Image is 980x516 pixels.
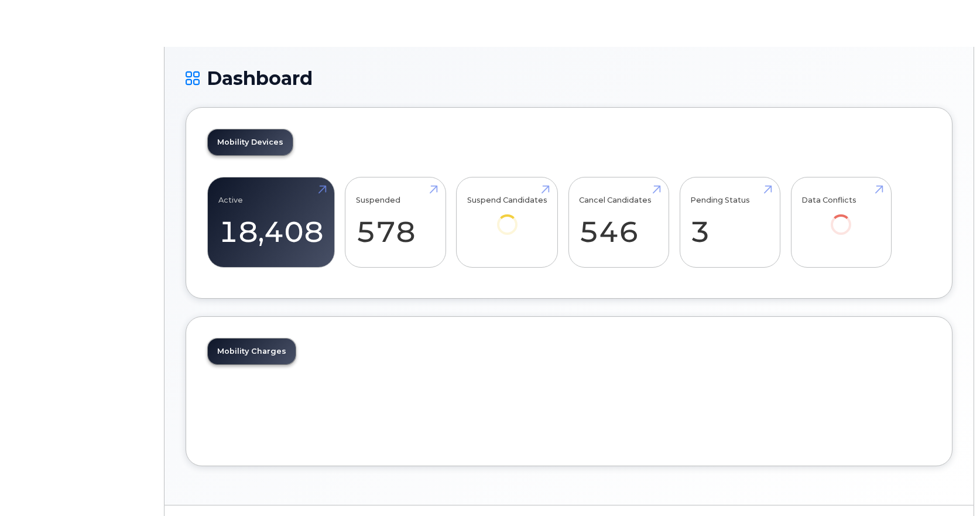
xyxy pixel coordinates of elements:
[579,184,658,261] a: Cancel Candidates 546
[218,184,324,261] a: Active 18,408
[801,184,880,251] a: Data Conflicts
[690,184,769,261] a: Pending Status 3
[208,339,296,364] a: Mobility Charges
[208,129,293,155] a: Mobility Devices
[356,184,435,261] a: Suspended 578
[186,68,952,88] h1: Dashboard
[467,184,547,251] a: Suspend Candidates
